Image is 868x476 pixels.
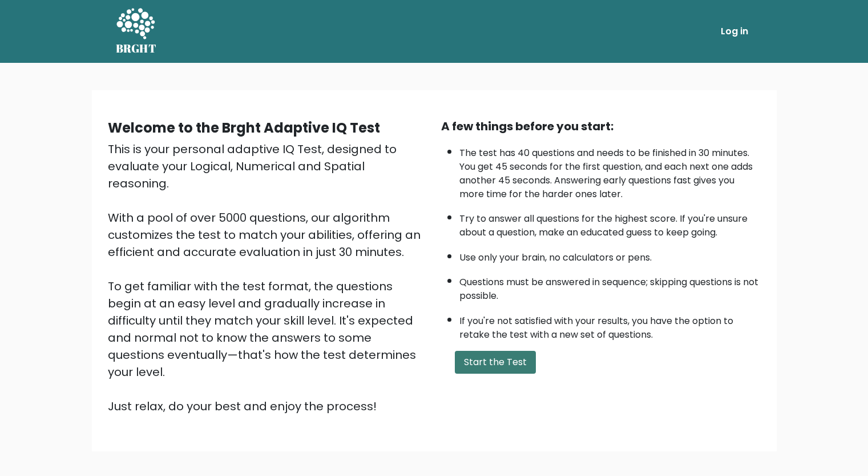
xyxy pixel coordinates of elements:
[108,141,427,415] div: This is your personal adaptive IQ Test, designed to evaluate your Logical, Numerical and Spatial ...
[716,20,753,43] a: Log in
[459,309,761,342] li: If you're not satisfied with your results, you have the option to retake the test with a new set ...
[455,351,536,374] button: Start the Test
[116,42,157,55] h5: BRGHT
[116,5,157,58] a: BRGHT
[459,270,761,303] li: Questions must be answered in sequence; skipping questions is not possible.
[459,245,761,265] li: Use only your brain, no calculators or pens.
[459,141,761,201] li: The test has 40 questions and needs to be finished in 30 minutes. You get 45 seconds for the firs...
[459,206,761,239] li: Try to answer all questions for the highest score. If you're unsure about a question, make an edu...
[441,118,761,135] div: A few things before you start:
[108,118,380,137] b: Welcome to the Brght Adaptive IQ Test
